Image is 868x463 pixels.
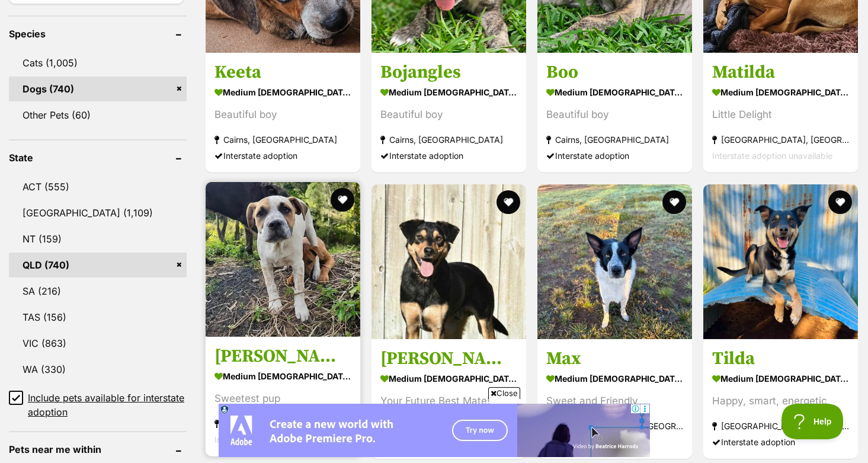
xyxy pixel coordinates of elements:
[712,62,849,84] h3: Matilda
[9,76,187,101] a: Dogs (740)
[9,174,187,199] a: ACT (555)
[9,279,187,304] a: SA (216)
[380,107,517,123] div: Beautiful boy
[371,53,526,173] a: Bojangles medium [DEMOGRAPHIC_DATA] Dog Beautiful boy Cairns, [GEOGRAPHIC_DATA] Interstate adoption
[380,148,517,164] div: Interstate adoption
[214,345,351,368] h3: [PERSON_NAME]
[712,418,849,434] strong: [GEOGRAPHIC_DATA], [GEOGRAPHIC_DATA]
[9,305,187,330] a: TAS (156)
[546,132,683,148] strong: Cairns, [GEOGRAPHIC_DATA]
[703,339,858,459] a: Tilda medium [DEMOGRAPHIC_DATA] Dog Happy, smart, energetic [GEOGRAPHIC_DATA], [GEOGRAPHIC_DATA] ...
[712,434,849,450] div: Interstate adoption
[9,50,187,75] a: Cats (1,005)
[703,53,858,173] a: Matilda medium [DEMOGRAPHIC_DATA] Dog Little Delight [GEOGRAPHIC_DATA], [GEOGRAPHIC_DATA] Interst...
[546,107,683,123] div: Beautiful boy
[380,347,517,370] h3: [PERSON_NAME]
[380,393,517,409] div: Your Future Best Mate!
[9,28,187,39] header: Species
[206,336,360,456] a: [PERSON_NAME] medium [DEMOGRAPHIC_DATA] Dog Sweetest pup [GEOGRAPHIC_DATA], [GEOGRAPHIC_DATA] Int...
[380,370,517,387] strong: medium [DEMOGRAPHIC_DATA] Dog
[214,148,351,164] div: Interstate adoption
[214,435,335,445] span: Interstate adoption unavailable
[219,404,650,457] iframe: Advertisement
[546,347,683,370] h3: Max
[28,391,187,419] span: Include pets available for interstate adoption
[9,152,187,163] header: State
[9,253,187,277] a: QLD (740)
[9,444,187,455] header: Pets near me within
[206,53,360,173] a: Keeta medium [DEMOGRAPHIC_DATA] Dog Beautiful boy Cairns, [GEOGRAPHIC_DATA] Interstate adoption
[712,107,849,123] div: Little Delight
[546,84,683,101] strong: medium [DEMOGRAPHIC_DATA] Dog
[712,370,849,387] strong: medium [DEMOGRAPHIC_DATA] Dog
[781,404,844,439] iframe: Help Scout Beacon - Open
[380,132,517,148] strong: Cairns, [GEOGRAPHIC_DATA]
[662,190,686,214] button: favourite
[9,391,187,419] a: Include pets available for interstate adoption
[206,182,360,337] img: Clancy - American Staffordshire Terrier Dog
[9,103,187,127] a: Other Pets (60)
[214,62,351,84] h3: Keeta
[537,184,692,339] img: Max - Border Collie Dog
[380,62,517,84] h3: Bojangles
[497,190,520,214] button: favourite
[712,84,849,101] strong: medium [DEMOGRAPHIC_DATA] Dog
[546,62,683,84] h3: Boo
[712,151,832,161] span: Interstate adoption unavailable
[546,148,683,164] div: Interstate adoption
[546,370,683,387] strong: medium [DEMOGRAPHIC_DATA] Dog
[380,84,517,101] strong: medium [DEMOGRAPHIC_DATA] Dog
[712,132,849,148] strong: [GEOGRAPHIC_DATA], [GEOGRAPHIC_DATA]
[828,190,852,214] button: favourite
[371,184,526,339] img: Bert - Australian Kelpie Dog
[9,200,187,225] a: [GEOGRAPHIC_DATA] (1,109)
[712,347,849,370] h3: Tilda
[214,416,351,432] strong: [GEOGRAPHIC_DATA], [GEOGRAPHIC_DATA]
[546,393,683,409] div: Sweet and Friendly
[9,331,187,356] a: VIC (863)
[214,391,351,407] div: Sweetest pup
[703,184,858,339] img: Tilda - Australian Kelpie Dog
[9,226,187,251] a: NT (159)
[488,387,520,399] span: Close
[214,107,351,123] div: Beautiful boy
[214,84,351,101] strong: medium [DEMOGRAPHIC_DATA] Dog
[9,357,187,382] a: WA (330)
[537,53,692,173] a: Boo medium [DEMOGRAPHIC_DATA] Dog Beautiful boy Cairns, [GEOGRAPHIC_DATA] Interstate adoption
[331,188,354,212] button: favourite
[214,368,351,385] strong: medium [DEMOGRAPHIC_DATA] Dog
[214,132,351,148] strong: Cairns, [GEOGRAPHIC_DATA]
[712,393,849,409] div: Happy, smart, energetic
